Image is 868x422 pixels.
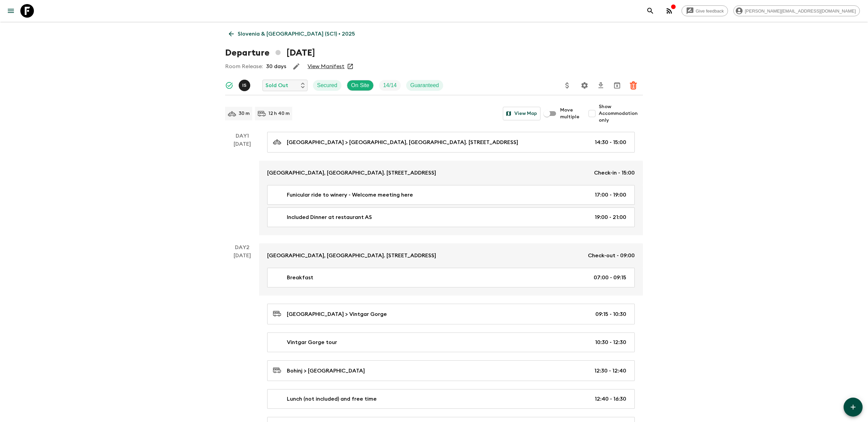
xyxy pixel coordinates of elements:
[239,82,252,87] span: Ivan Stojanović
[4,4,18,18] button: menu
[287,310,387,318] p: [GEOGRAPHIC_DATA] > Vintgar Gorge
[594,169,635,177] p: Check-in - 15:00
[627,79,640,92] button: Delete
[225,62,263,71] p: Room Release:
[267,252,436,260] p: [GEOGRAPHIC_DATA], [GEOGRAPHIC_DATA]. [STREET_ADDRESS]
[287,213,372,221] p: Included Dinner at restaurant AS
[287,338,337,346] p: Vintgar Gorge tour
[287,138,518,146] p: [GEOGRAPHIC_DATA] > [GEOGRAPHIC_DATA], [GEOGRAPHIC_DATA]. [STREET_ADDRESS]
[308,63,344,70] a: View Manifest
[239,110,250,117] p: 30 m
[692,8,728,14] span: Give feedback
[287,367,365,375] p: Bohinj > [GEOGRAPHIC_DATA]
[595,310,626,318] p: 09:15 - 10:30
[503,107,540,120] button: View Map
[225,132,259,140] p: Day 1
[267,132,635,153] a: [GEOGRAPHIC_DATA] > [GEOGRAPHIC_DATA], [GEOGRAPHIC_DATA]. [STREET_ADDRESS]14:30 - 15:00
[269,110,290,117] p: 12 h 40 m
[595,395,626,403] p: 12:40 - 16:30
[239,80,252,91] button: IS
[267,169,436,177] p: [GEOGRAPHIC_DATA], [GEOGRAPHIC_DATA]. [STREET_ADDRESS]
[267,360,635,381] a: Bohinj > [GEOGRAPHIC_DATA]12:30 - 12:40
[351,81,369,89] p: On Site
[267,207,635,227] a: Included Dinner at restaurant AS19:00 - 21:00
[267,304,635,324] a: [GEOGRAPHIC_DATA] > Vintgar Gorge09:15 - 10:30
[379,80,401,91] div: Trip Fill
[682,5,728,16] a: Give feedback
[317,81,337,89] p: Secured
[225,27,359,41] a: Slovenia & [GEOGRAPHIC_DATA] (SC1) • 2025
[594,79,608,92] button: Download CSV
[267,333,635,352] a: Vintgar Gorge tour10:30 - 12:30
[259,161,643,185] a: [GEOGRAPHIC_DATA], [GEOGRAPHIC_DATA]. [STREET_ADDRESS]Check-in - 15:00
[287,274,313,282] p: Breakfast
[595,138,626,146] p: 14:30 - 15:00
[347,80,374,91] div: On Site
[266,62,286,71] p: 30 days
[594,274,626,282] p: 07:00 - 09:15
[287,191,413,199] p: Funicular ride to winery - Welcome meeting here
[594,367,626,375] p: 12:30 - 12:40
[741,8,860,14] span: [PERSON_NAME][EMAIL_ADDRESS][DOMAIN_NAME]
[225,243,259,252] p: Day 2
[644,4,657,18] button: search adventures
[242,83,247,88] p: I S
[225,46,315,60] h1: Departure [DATE]
[259,243,643,268] a: [GEOGRAPHIC_DATA], [GEOGRAPHIC_DATA]. [STREET_ADDRESS]Check-out - 09:00
[287,395,377,403] p: Lunch (not included) and free time
[599,103,643,124] span: Show Accommodation only
[560,107,580,120] span: Move multiple
[595,213,626,221] p: 19:00 - 21:00
[267,185,635,205] a: Funicular ride to winery - Welcome meeting here17:00 - 19:00
[578,79,591,92] button: Settings
[267,268,635,287] a: Breakfast07:00 - 09:15
[225,81,233,89] svg: Synced Successfully
[410,81,439,89] p: Guaranteed
[238,30,355,38] p: Slovenia & [GEOGRAPHIC_DATA] (SC1) • 2025
[234,140,251,235] div: [DATE]
[610,79,624,92] button: Archive (Completed, Cancelled or Unsynced Departures only)
[267,389,635,409] a: Lunch (not included) and free time12:40 - 16:30
[595,338,626,346] p: 10:30 - 12:30
[313,80,341,91] div: Secured
[588,252,635,260] p: Check-out - 09:00
[595,191,626,199] p: 17:00 - 19:00
[733,5,860,16] div: [PERSON_NAME][EMAIL_ADDRESS][DOMAIN_NAME]
[265,81,288,89] p: Sold Out
[383,81,397,89] p: 14 / 14
[560,79,574,92] button: Update Price, Early Bird Discount and Costs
